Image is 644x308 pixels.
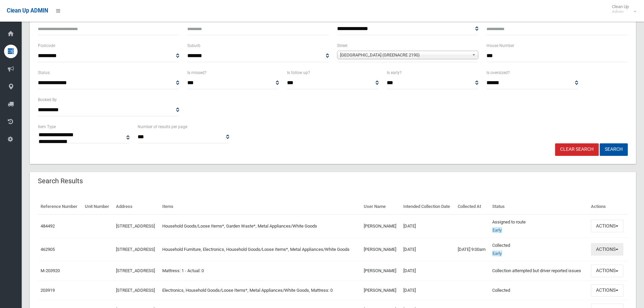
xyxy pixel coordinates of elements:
[555,143,599,156] a: Clear Search
[612,9,629,14] small: Admin
[588,199,628,214] th: Actions
[160,281,361,300] td: Electronics, Household Goods/Loose Items*, Metal Appliances/White Goods, Mattress: 0
[361,281,401,300] td: [PERSON_NAME]
[455,238,490,261] td: [DATE] 9:00am
[401,261,455,281] td: [DATE]
[492,227,502,233] span: Early
[609,4,636,14] span: Clean Up
[591,220,623,232] button: Actions
[116,288,155,293] a: [STREET_ADDRESS]
[361,199,401,214] th: User Name
[337,42,348,49] label: Street
[591,265,623,277] button: Actions
[401,238,455,261] td: [DATE]
[41,288,55,293] a: 203919
[116,268,155,273] a: [STREET_ADDRESS]
[361,214,401,238] td: [PERSON_NAME]
[160,238,361,261] td: Household Furniture, Electronics, Household Goods/Loose Items*, Metal Appliances/White Goods
[160,214,361,238] td: Household Goods/Loose Items*, Garden Waste*, Metal Appliances/White Goods
[340,51,469,59] span: [GEOGRAPHIC_DATA] (GREENACRE 2190)
[160,261,361,281] td: Mattress: 1 - Actual: 0
[82,199,113,214] th: Unit Number
[401,214,455,238] td: [DATE]
[38,42,55,49] label: Postcode
[490,199,588,214] th: Status
[38,96,57,103] label: Booked By
[38,123,56,131] label: Item Type
[361,238,401,261] td: [PERSON_NAME]
[138,123,187,131] label: Number of results per page
[38,69,50,76] label: Status
[490,214,588,238] td: Assigned to route
[455,199,490,214] th: Collected At
[287,69,310,76] label: Is follow up?
[486,69,510,76] label: Is oversized?
[401,199,455,214] th: Intended Collection Date
[187,42,200,49] label: Suburb
[591,284,623,297] button: Actions
[41,223,55,229] a: 484492
[600,143,628,156] button: Search
[160,199,361,214] th: Items
[41,247,55,252] a: 462905
[41,268,60,273] a: M-203920
[187,69,207,76] label: Is missed?
[116,223,155,229] a: [STREET_ADDRESS]
[116,247,155,252] a: [STREET_ADDRESS]
[7,7,48,14] span: Clean Up ADMIN
[113,199,160,214] th: Address
[490,261,588,281] td: Collection attempted but driver reported issues
[401,281,455,300] td: [DATE]
[30,174,91,188] header: Search Results
[490,238,588,261] td: Collected
[591,243,623,256] button: Actions
[490,281,588,300] td: Collected
[486,42,514,49] label: House Number
[492,251,502,256] span: Early
[361,261,401,281] td: [PERSON_NAME]
[38,199,82,214] th: Reference Number
[387,69,402,76] label: Is early?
